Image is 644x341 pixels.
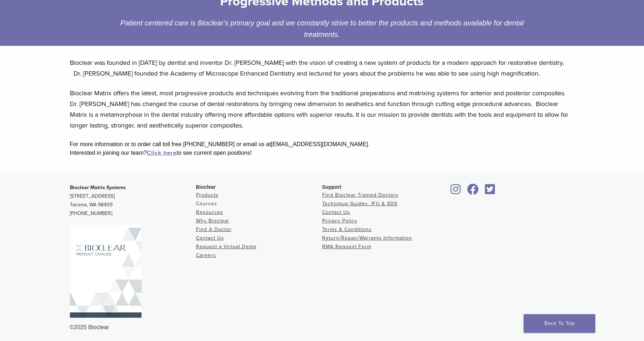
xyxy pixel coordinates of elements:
[196,192,219,198] a: Products
[70,183,196,218] p: [STREET_ADDRESS] Tacoma, WA 98409 [PHONE_NUMBER]
[196,252,216,258] a: Careers
[70,57,574,79] p: Bioclear was founded in [DATE] by dentist and inventor Dr. [PERSON_NAME] with the vision of creat...
[196,244,257,250] a: Request a Virtual Demo
[70,88,574,131] p: Bioclear Matrix offers the latest, most progressive products and techniques evolving from the tra...
[322,235,412,241] a: Return/Repair/Warranty Information
[483,188,498,195] a: Bioclear
[196,218,229,224] a: Why Bioclear
[196,209,223,215] a: Resources
[322,226,372,232] a: Terms & Conditions
[196,201,217,207] a: Courses
[448,188,463,195] a: Bioclear
[70,225,142,318] img: Bioclear
[196,226,232,232] a: Find A Doctor
[196,235,224,241] a: Contact Us
[322,192,399,198] a: Find Bioclear Trained Doctors
[322,184,342,190] span: Support
[70,149,574,157] div: Interested in joining our team? to see current open positions!
[147,149,177,157] a: Click here
[108,17,537,40] div: Patient centered care is Bioclear's primary goal and we constantly strive to better the products ...
[524,314,595,333] a: Back To Top
[322,201,397,207] a: Technique Guides, IFU & SDS
[70,323,574,332] div: ©2025 Bioclear
[322,244,371,250] a: RMA Request Form
[196,184,216,190] span: Bioclear
[322,209,350,215] a: Contact Us
[70,184,126,191] strong: Bioclear Matrix Systems
[322,218,357,224] a: Privacy Policy
[465,188,481,195] a: Bioclear
[70,140,574,149] div: For more information or to order call toll free [PHONE_NUMBER] or email us at [EMAIL_ADDRESS][DOM...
